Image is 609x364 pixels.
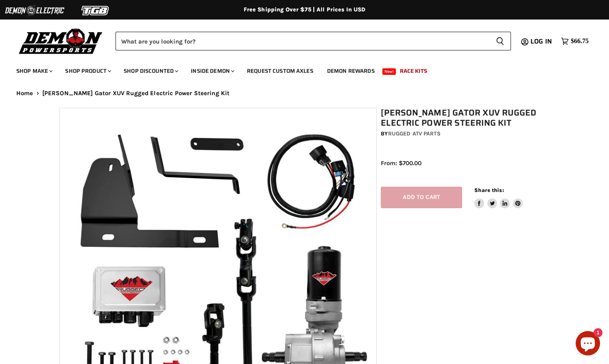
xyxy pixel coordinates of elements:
a: Demon Rewards [321,63,381,79]
a: Shop Product [59,63,116,79]
input: Search [116,32,489,50]
form: Product [116,32,511,50]
button: Search [489,32,511,50]
a: $66.75 [557,35,593,47]
a: Inside Demon [185,63,239,79]
img: Demon Electric Logo 2 [4,3,65,18]
div: by [381,129,554,138]
span: From: $700.00 [381,159,421,167]
span: Log in [530,36,552,46]
a: Home [16,90,33,97]
a: Shop Discounted [118,63,183,79]
inbox-online-store-chat: Shopify online store chat [573,331,602,357]
a: Rugged ATV Parts [388,130,441,137]
a: Race Kits [394,63,433,79]
a: Request Custom Axles [241,63,319,79]
ul: Main menu [10,59,587,79]
span: Share this: [474,187,504,193]
a: Log in [527,38,557,45]
h1: [PERSON_NAME] Gator XUV Rugged Electric Power Steering Kit [381,108,554,128]
img: Demon Powersports [16,26,105,55]
a: Shop Make [10,63,57,79]
aside: Share this: [474,187,523,208]
span: [PERSON_NAME] Gator XUV Rugged Electric Power Steering Kit [42,90,230,97]
img: TGB Logo 2 [65,3,126,18]
span: New! [382,68,396,75]
span: $66.75 [571,37,589,45]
